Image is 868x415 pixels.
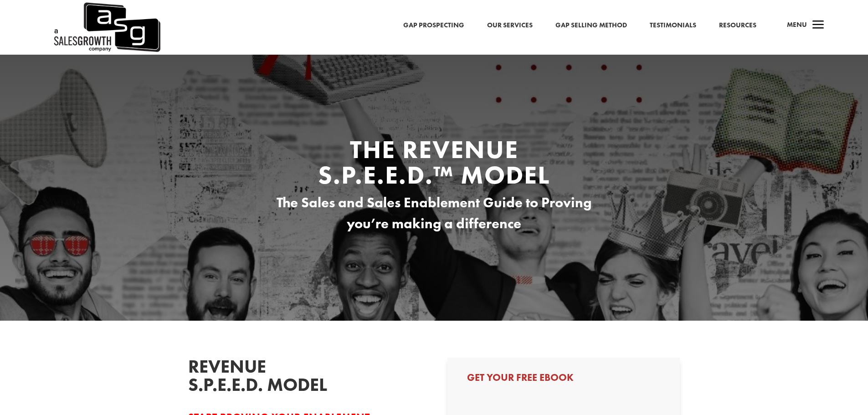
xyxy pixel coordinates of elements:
[277,194,591,233] span: The Sales and Sales Enablement Guide to Proving you’re making a difference
[403,20,464,31] a: Gap Prospecting
[487,20,533,31] a: Our Services
[318,133,550,191] span: The Revenue S.P.E.E.D.™ Model
[719,20,756,31] a: Resources
[188,358,325,399] h2: Revenue S.P.E.E.D. Model
[467,373,660,387] h3: Get Your Free Ebook
[809,16,827,35] span: a
[787,20,807,29] span: Menu
[650,20,696,31] a: Testimonials
[555,20,627,31] a: Gap Selling Method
